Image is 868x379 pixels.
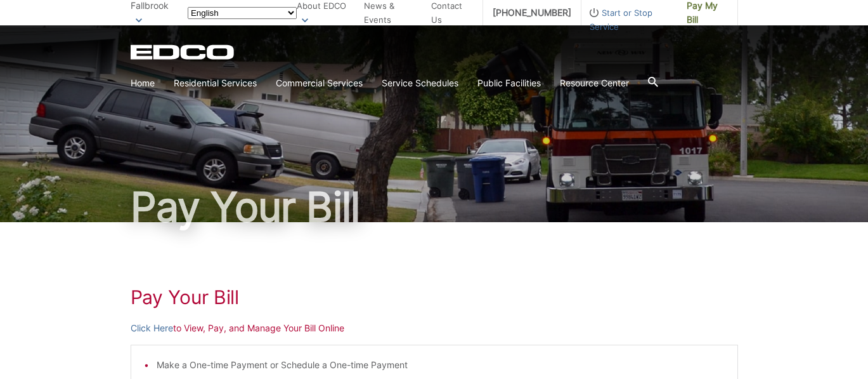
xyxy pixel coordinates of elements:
[174,76,257,90] a: Residential Services
[131,321,173,335] a: Click Here
[131,76,155,90] a: Home
[477,76,541,90] a: Public Facilities
[188,7,297,19] select: Select a language
[131,187,738,227] h1: Pay Your Bill
[131,286,738,309] h1: Pay Your Bill
[131,44,236,60] a: EDCD logo. Return to the homepage.
[131,321,738,335] p: to View, Pay, and Manage Your Bill Online
[276,76,363,90] a: Commercial Services
[157,358,725,372] li: Make a One-time Payment or Schedule a One-time Payment
[382,76,458,90] a: Service Schedules
[560,76,629,90] a: Resource Center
